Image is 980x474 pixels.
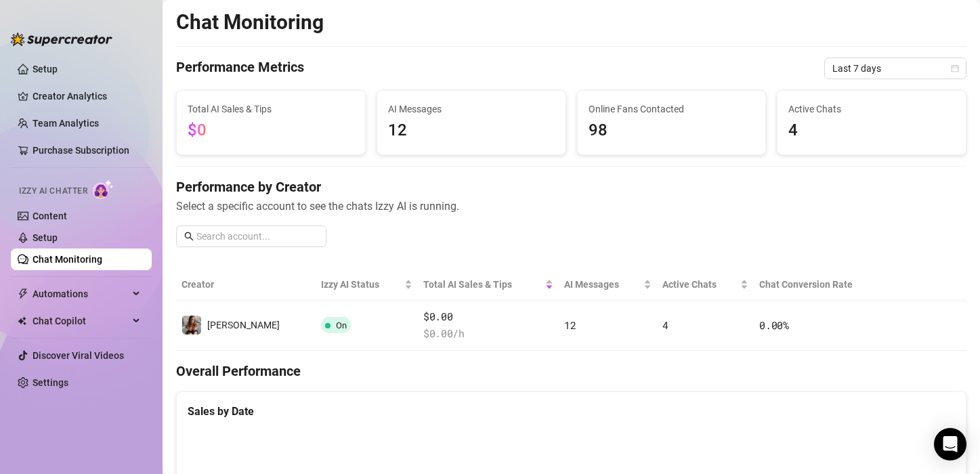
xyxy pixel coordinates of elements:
[207,320,280,330] span: [PERSON_NAME]
[33,232,58,243] a: Setup
[589,102,755,116] span: Online Fans Contacted
[33,310,129,332] span: Chat Copilot
[33,254,102,265] a: Chat Monitoring
[176,198,966,215] span: Select a specific account to see the chats Izzy AI is running.
[754,269,887,301] th: Chat Conversion Rate
[423,326,554,342] span: $ 0.00 /h
[188,121,207,139] span: $0
[11,33,112,46] img: logo-BBDzfeDw.svg
[388,102,555,116] span: AI Messages
[188,403,955,420] div: Sales by Date
[564,318,576,332] span: 12
[934,428,966,460] div: Open Intercom Messenger
[184,232,194,241] span: search
[182,316,201,335] img: Andy
[33,85,141,107] a: Creator Analytics
[33,377,68,388] a: Settings
[33,64,58,74] a: Setup
[788,118,955,144] span: 4
[662,318,668,332] span: 4
[759,318,789,332] span: 0.00 %
[832,58,958,79] span: Last 7 days
[788,102,955,116] span: Active Chats
[423,277,543,292] span: Total AI Sales & Tips
[33,139,141,161] a: Purchase Subscription
[423,309,554,325] span: $0.00
[188,102,354,116] span: Total AI Sales & Tips
[662,277,738,292] span: Active Chats
[657,269,754,301] th: Active Chats
[33,211,67,221] a: Content
[33,350,124,361] a: Discover Viral Videos
[19,185,87,198] span: Izzy AI Chatter
[93,179,114,199] img: AI Chatter
[196,229,318,244] input: Search account...
[18,316,26,326] img: Chat Copilot
[589,118,755,144] span: 98
[316,269,418,301] th: Izzy AI Status
[418,269,559,301] th: Total AI Sales & Tips
[176,177,966,196] h4: Performance by Creator
[321,277,402,292] span: Izzy AI Status
[388,118,555,144] span: 12
[336,320,347,330] span: On
[33,118,99,129] a: Team Analytics
[176,362,966,381] h4: Overall Performance
[176,9,324,35] h2: Chat Monitoring
[18,288,28,299] span: thunderbolt
[559,269,657,301] th: AI Messages
[176,58,304,79] h4: Performance Metrics
[176,269,316,301] th: Creator
[564,277,641,292] span: AI Messages
[33,283,129,305] span: Automations
[951,64,959,72] span: calendar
